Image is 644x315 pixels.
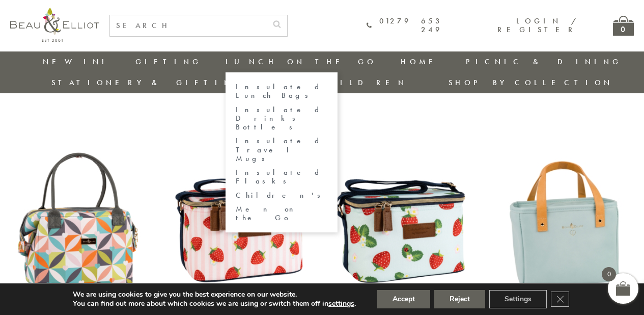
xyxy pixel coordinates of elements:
[236,137,327,163] a: Insulated Travel Mugs
[73,299,356,308] p: You can find out more about which cookies we are using or switch them off in .
[613,16,634,36] a: 0
[328,299,354,308] button: settings
[51,77,242,88] a: Stationery & Gifting
[284,77,407,88] a: For Children
[73,290,356,299] p: We are using cookies to give you the best experience on our website.
[602,267,616,281] span: 0
[332,133,473,314] img: Strawberries & Cream Aqua Insulated Personal Cool Bag 4L
[367,17,442,35] a: 01279 653 249
[236,168,327,186] a: Insulated Flasks
[236,83,327,100] a: Insulated Lunch Bags
[434,290,485,308] button: Reject
[226,57,376,67] a: Lunch On The Go
[551,292,569,307] button: Close GDPR Cookie Banner
[236,106,327,132] a: Insulated Drinks Bottles
[110,15,267,36] input: SEARCH
[171,133,312,314] img: Strawberries & Cream Insulated Personal Cool Bag 4L
[493,133,634,314] img: Lexington lunch bag eau de nil
[10,8,99,42] img: logo
[377,290,430,308] button: Accept
[236,191,327,200] a: Children's
[135,57,202,67] a: Gifting
[43,57,111,67] a: New in!
[489,290,547,308] button: Settings
[497,16,577,35] a: Login / Register
[236,205,327,223] a: Men on the Go
[401,57,441,67] a: Home
[449,77,613,88] a: Shop by collection
[466,57,622,67] a: Picnic & Dining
